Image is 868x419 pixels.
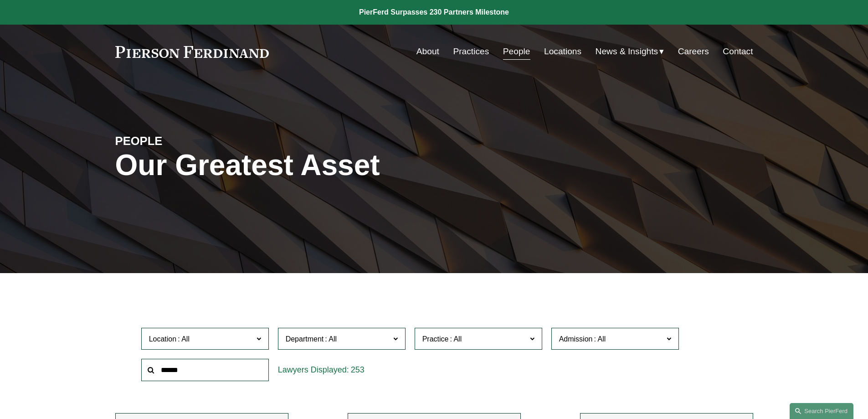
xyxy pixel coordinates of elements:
span: News & Insights [596,44,658,60]
h4: PEOPLE [115,134,275,148]
a: Careers [678,43,709,60]
span: Admission [559,335,593,343]
a: Locations [544,43,581,60]
a: Practices [453,43,489,60]
span: Department [286,335,324,343]
a: People [503,43,530,60]
a: Search this site [790,403,853,419]
span: Practice [422,335,449,343]
a: folder dropdown [596,43,664,60]
span: 253 [351,365,365,374]
a: About [416,43,439,60]
span: Location [149,335,177,343]
h1: Our Greatest Asset [115,149,540,182]
a: Contact [723,43,753,60]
